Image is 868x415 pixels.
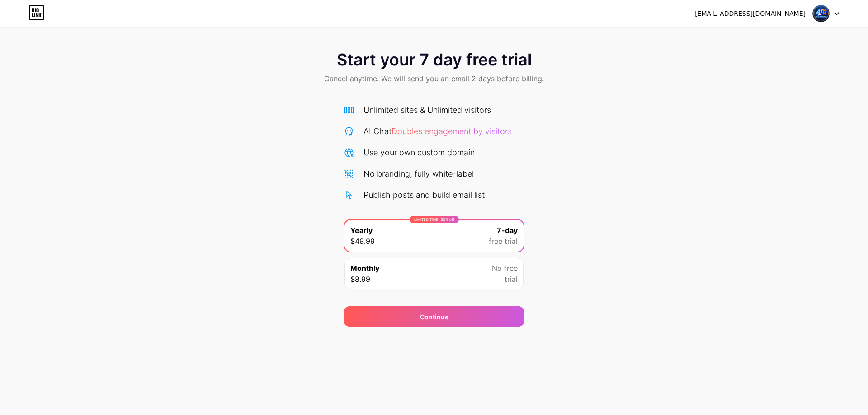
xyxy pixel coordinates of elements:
span: free trial [489,236,518,247]
img: Lordy Domin8x [812,5,830,22]
span: No free [492,263,518,274]
div: Use your own custom domain [363,146,475,159]
span: Cancel anytime. We will send you an email 2 days before billing. [324,73,544,84]
span: Doubles engagement by visitors [392,126,512,136]
div: Continue [420,312,448,322]
span: Yearly [350,225,373,236]
div: LIMITED TIME : 50% off [410,216,459,223]
span: trial [505,274,518,284]
span: $49.99 [350,236,375,247]
span: Monthly [350,263,379,274]
span: $8.99 [350,274,370,284]
div: Publish posts and build email list [363,189,485,201]
div: [EMAIL_ADDRESS][DOMAIN_NAME] [695,9,806,19]
div: Unlimited sites & Unlimited visitors [363,104,491,116]
div: AI Chat [363,125,512,137]
div: No branding, fully white-label [363,168,474,180]
span: Start your 7 day free trial [337,51,532,69]
span: 7-day [497,225,518,236]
